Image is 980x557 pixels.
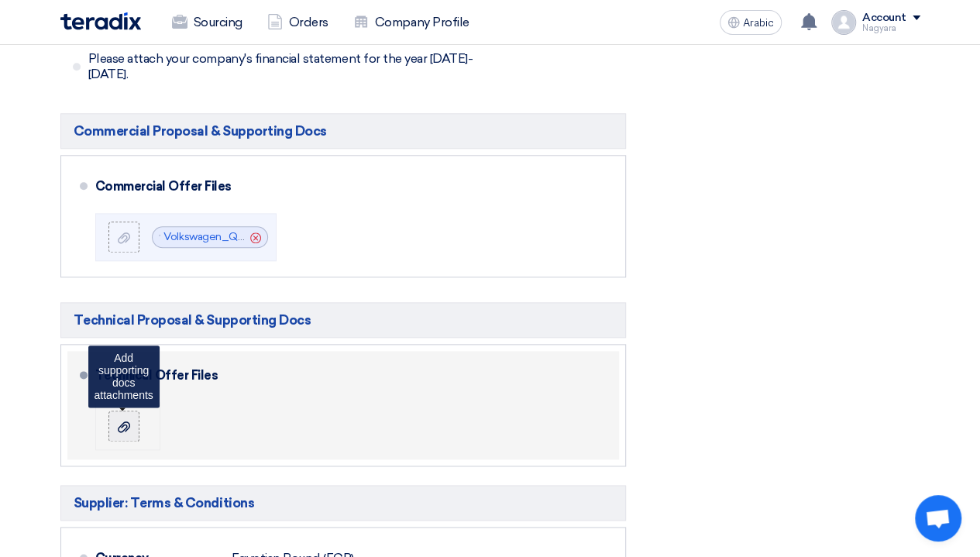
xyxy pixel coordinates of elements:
font: Commercial Offer Files [95,179,232,194]
font: Account [862,11,906,24]
button: Arabic [720,10,782,35]
font: Arabic [743,16,774,29]
a: Sourcing [160,5,255,40]
font: Supplier: Terms & Conditions [74,495,255,511]
font: Technical Proposal & Supporting Docs [74,312,311,328]
a: Orders [255,5,341,40]
font: Commercial Proposal & Supporting Docs [74,123,327,139]
font: Orders [289,15,328,29]
a: Volkswagen_Quick_Service__CFC_Service_AreaFinancial_Rv_1757798822110.pdf [163,230,566,243]
font: Sourcing [194,15,242,29]
img: Teradix logo [60,12,141,30]
img: profile_test.png [831,10,856,35]
font: Add supporting docs attachments [95,352,153,401]
div: Open chat [915,495,961,542]
font: Please attach your company's financial statement for the year [DATE]-[DATE]. [88,51,473,81]
font: Nagyara [862,23,896,33]
font: Company Profile [375,15,469,29]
